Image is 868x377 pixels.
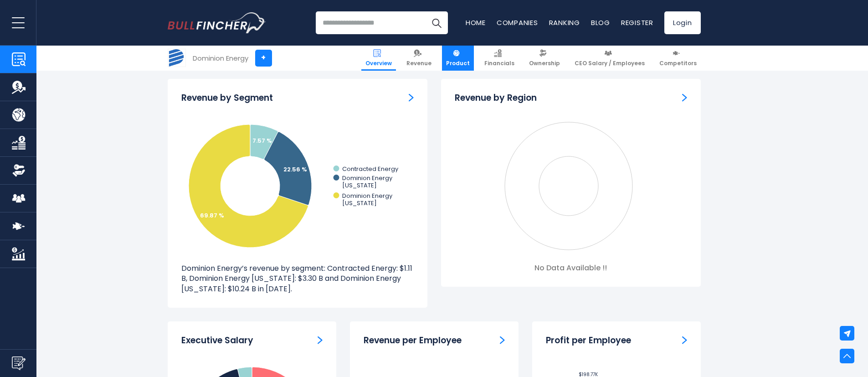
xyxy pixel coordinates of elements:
a: ceo-salary [318,335,323,345]
p: Dominion Energy’s revenue by segment: Contracted Energy: $1.11 B, Dominion Energy [US_STATE]: $3.... [181,263,414,294]
tspan: 69.87 % [200,211,224,220]
text: Contracted Energy [342,165,399,173]
a: Login [664,11,701,34]
a: Revenue [402,46,436,71]
a: Product [442,46,474,71]
a: Register [621,18,653,27]
a: Ranking [549,18,580,27]
div: Dominion Energy [193,53,248,63]
span: Ownership [529,60,560,67]
a: Revenue per Employee [500,335,505,345]
span: Revenue [406,60,431,67]
img: Bullfincher logo [168,12,266,33]
span: Overview [365,60,392,67]
a: Ownership [525,46,564,71]
a: Revenue by Region [682,93,687,102]
div: No Data Available !! [455,263,687,273]
img: Ownership [12,164,26,177]
span: Financials [484,60,514,67]
h3: Revenue per Employee [364,335,462,346]
span: Competitors [659,60,697,67]
a: Blog [591,18,610,27]
h3: Revenue by Region [455,93,537,104]
a: + [255,50,272,67]
a: Revenue by Segment [409,93,414,102]
h3: Executive Salary [181,335,253,346]
a: Home [466,18,486,27]
img: D logo [168,49,185,67]
tspan: 7.57 % [252,136,272,145]
a: CEO Salary / Employees [570,46,649,71]
text: Dominion Energy [US_STATE] [342,191,393,207]
tspan: 22.56 % [283,165,307,174]
h3: Profit per Employee [546,335,631,346]
span: Product [446,60,470,67]
text: Dominion Energy [US_STATE] [342,174,393,190]
span: CEO Salary / Employees [575,60,645,67]
h3: Revenue by Segment [181,93,273,104]
a: Companies [497,18,538,27]
a: Profit per Employee [682,335,687,345]
a: Financials [480,46,519,71]
a: Overview [361,46,396,71]
a: Go to homepage [168,12,266,33]
a: Competitors [655,46,701,71]
button: Search [425,11,448,34]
